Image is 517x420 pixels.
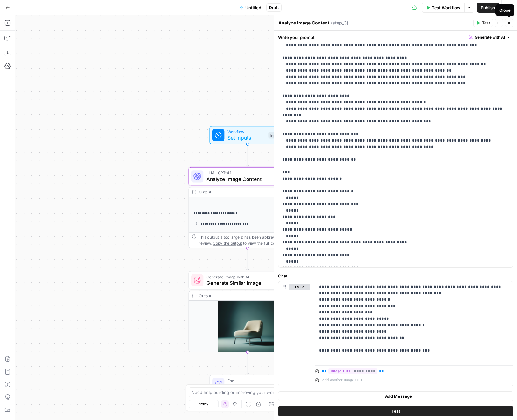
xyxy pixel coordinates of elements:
span: LLM · GPT-4.1 [206,170,286,176]
span: 120% [199,402,208,407]
g: Edge from step_3 to step_4 [247,248,249,270]
img: image.png [189,301,307,361]
button: Add Message [278,391,513,401]
span: Publish [481,4,495,11]
span: End [227,378,279,384]
div: Output [199,189,286,195]
span: Analyze Image Content [206,175,286,183]
button: Test [473,19,493,27]
textarea: Analyze Image Content [278,20,329,26]
div: Inputs [268,132,282,139]
div: Output [199,293,286,299]
div: Close [499,7,511,13]
g: Edge from step_4 to end [247,352,249,374]
button: Publish [477,3,499,13]
div: EndOutput [189,375,307,393]
g: Edge from start to step_3 [247,144,249,167]
button: Test Workflow [422,3,464,13]
button: Generate with AI [466,33,513,41]
button: Untitled [236,3,265,13]
span: Draft [269,5,279,10]
div: Generate Image with AIGenerate Similar ImageStep 4Output [189,271,307,352]
span: Workflow [227,129,265,135]
button: user [289,284,310,290]
span: Untitled [245,4,261,11]
div: user [278,281,310,386]
div: This output is too large & has been abbreviated for review. to view the full content. [199,234,304,246]
span: Test Workflow [432,4,460,11]
span: Test [391,408,400,414]
span: Copy the output [213,241,242,245]
span: Generate Image with AI [206,274,285,280]
div: WorkflowSet InputsInputs [189,126,307,144]
span: Add Message [385,393,412,399]
span: Test [482,20,490,26]
div: Write your prompt [274,31,517,44]
span: Generate with AI [475,34,505,40]
span: Set Inputs [227,134,265,142]
span: Output [227,383,279,391]
button: Test [278,406,513,416]
span: Generate Similar Image [206,279,285,287]
span: ( step_3 ) [331,20,348,26]
label: Chat [278,273,513,279]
